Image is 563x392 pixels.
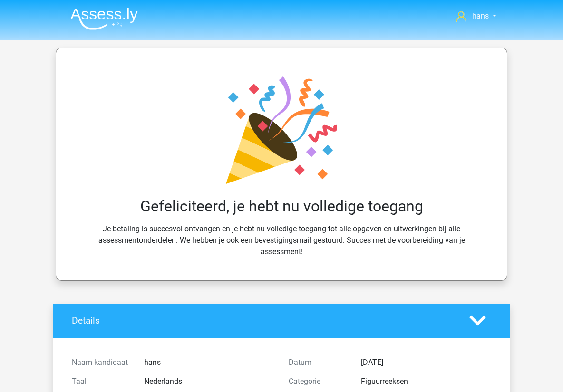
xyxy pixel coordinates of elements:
[79,71,484,257] div: Je betaling is succesvol ontvangen en je hebt nu volledige toegang tot alle opgaven en uitwerking...
[65,376,137,387] div: Taal
[137,376,281,387] div: Nederlands
[281,357,354,368] div: Datum
[472,11,489,20] span: hans
[72,315,455,326] h4: Details
[452,10,500,22] a: hans
[137,357,281,368] div: hans
[65,357,137,368] div: Naam kandidaat
[354,357,498,368] div: [DATE]
[70,8,138,30] img: Assessly
[281,376,354,387] div: Categorie
[354,376,498,387] div: Figuurreeksen
[83,197,480,215] h2: Gefeliciteerd, je hebt nu volledige toegang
